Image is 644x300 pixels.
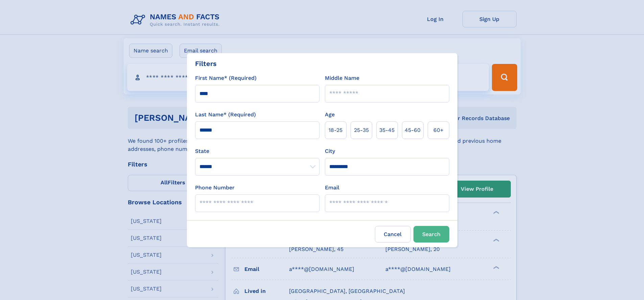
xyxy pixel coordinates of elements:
[195,147,319,155] label: State
[195,59,217,69] div: Filters
[325,74,359,82] label: Middle Name
[375,226,411,243] label: Cancel
[413,226,449,243] button: Search
[329,126,342,134] span: 18‑25
[405,126,421,134] span: 45‑60
[325,147,335,155] label: City
[195,184,235,192] label: Phone Number
[354,126,369,134] span: 25‑35
[195,111,256,119] label: Last Name* (Required)
[195,74,257,82] label: First Name* (Required)
[379,126,395,134] span: 35‑45
[325,111,335,119] label: Age
[433,126,444,134] span: 60+
[325,184,339,192] label: Email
